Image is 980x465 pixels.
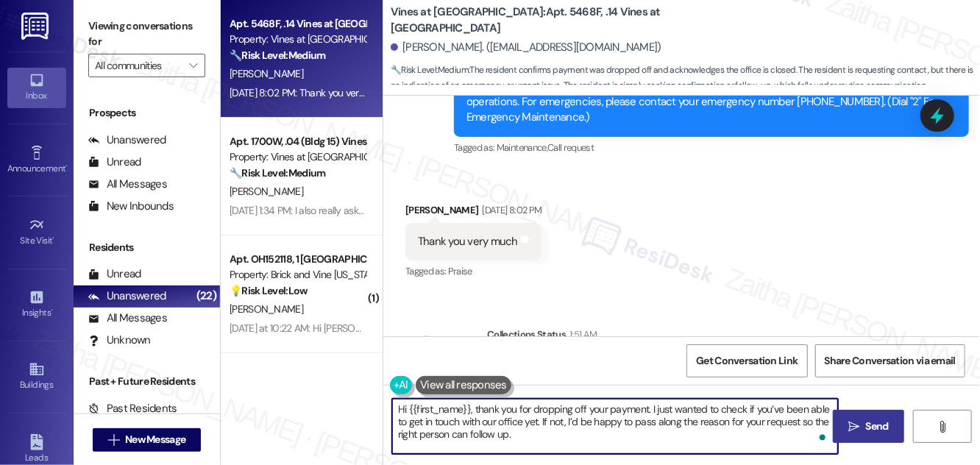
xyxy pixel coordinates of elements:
[547,141,594,154] span: Call request
[391,63,980,94] span: : The resident confirms payment was dropped off and acknowledges the office is closed. The reside...
[230,185,303,198] span: [PERSON_NAME]
[230,32,366,47] div: Property: Vines at [GEOGRAPHIC_DATA]
[125,432,185,447] span: New Message
[230,166,325,180] strong: 🔧 Risk Level: Medium
[88,401,177,416] div: Past Residents
[7,357,66,397] a: Buildings
[21,13,52,40] img: ResiDesk Logo
[88,177,167,192] div: All Messages
[391,4,685,36] b: Vines at [GEOGRAPHIC_DATA]: Apt. 5468F, .14 Vines at [GEOGRAPHIC_DATA]
[74,105,220,121] div: Prospects
[686,344,807,377] button: Get Conversation Link
[230,322,555,335] div: [DATE] at 10:22 AM: Hi [PERSON_NAME]. I need some help. Are you available?
[189,60,197,71] i: 
[230,67,303,80] span: [PERSON_NAME]
[566,327,597,342] div: 1:51 AM
[88,288,166,304] div: Unanswered
[230,267,366,283] div: Property: Brick and Vine [US_STATE]
[454,137,969,158] div: Tagged as:
[88,199,174,214] div: New Inbounds
[230,149,366,165] div: Property: Vines at [GEOGRAPHIC_DATA]
[466,78,945,125] div: Thank you for your message. Our offices are currently closed, but we will contact you when we res...
[815,344,965,377] button: Share Conversation via email
[7,68,66,107] a: Inbox
[230,284,308,297] strong: 💡 Risk Level: Low
[230,16,366,32] div: Apt. 5468F, .14 Vines at [GEOGRAPHIC_DATA]
[230,302,303,316] span: [PERSON_NAME]
[53,233,55,244] span: •
[88,310,167,326] div: All Messages
[193,285,220,308] div: (22)
[230,49,325,62] strong: 🔧 Risk Level: Medium
[7,213,66,252] a: Site Visit •
[7,285,66,324] a: Insights •
[391,64,469,76] strong: 🔧 Risk Level: Medium
[448,265,472,277] span: Praise
[230,86,391,99] div: [DATE] 8:02 PM: Thank you very much
[88,15,205,54] label: Viewing conversations for
[230,252,366,267] div: Apt. OH152118, 1 [GEOGRAPHIC_DATA]
[833,410,904,443] button: Send
[230,134,366,149] div: Apt. 1700W, .04 (Bldg 15) Vines at [GEOGRAPHIC_DATA]
[88,155,141,170] div: Unread
[88,333,151,348] div: Unknown
[51,305,53,316] span: •
[487,327,566,342] div: Collections Status
[848,421,859,433] i: 
[88,132,166,148] div: Unanswered
[479,202,542,218] div: [DATE] 8:02 PM
[65,161,68,171] span: •
[405,260,542,282] div: Tagged as:
[696,353,798,369] span: Get Conversation Link
[391,40,661,55] div: [PERSON_NAME]. ([EMAIL_ADDRESS][DOMAIN_NAME])
[392,399,838,454] textarea: To enrich screen reader interactions, please activate Accessibility in Grammarly extension settings
[93,428,202,452] button: New Message
[497,141,547,154] span: Maintenance ,
[74,240,220,255] div: Residents
[95,54,182,77] input: All communities
[825,353,956,369] span: Share Conversation via email
[418,234,518,249] div: Thank you very much
[74,374,220,389] div: Past + Future Residents
[108,434,119,446] i: 
[88,266,141,282] div: Unread
[866,419,889,434] span: Send
[937,421,948,433] i: 
[405,202,542,223] div: [PERSON_NAME]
